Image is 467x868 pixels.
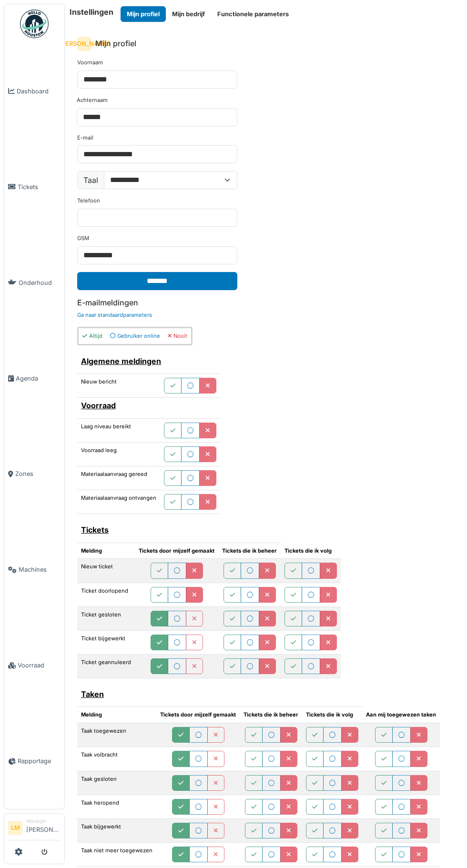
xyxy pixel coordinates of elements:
td: Taak niet meer toegewezen [77,843,156,867]
th: Tickets die ik volg [302,707,362,723]
a: LM Manager[PERSON_NAME] [8,818,61,840]
label: Achternaam [77,96,108,104]
span: Onderhoud [19,278,61,287]
label: Laag niveau bereikt [81,423,131,431]
th: Melding [77,707,156,723]
label: Taal [77,171,104,189]
h6: Instellingen [70,8,113,17]
th: Tickets die ik beheer [218,543,281,559]
span: Voorraad [18,661,61,670]
a: Voorraad [4,617,64,713]
img: Badge_color-CXgf-gQk.svg [20,10,49,38]
li: [PERSON_NAME] [26,818,61,838]
label: Telefoon [77,197,100,205]
label: Voornaam [77,59,103,67]
th: Aan mij toegewezen taken [362,707,440,723]
button: Functionele parameters [211,6,295,22]
h6: Algemene meldingen [81,357,216,366]
th: Melding [77,543,135,559]
td: Ticket geannuleerd [77,655,135,678]
div: Altijd [82,332,102,340]
a: Rapportage [4,713,64,809]
h6: Taken [81,690,358,699]
a: Onderhoud [4,235,64,331]
span: Dashboard [17,87,61,96]
td: Ticket gesloten [77,606,135,630]
th: Tickets door mijzelf gemaakt [135,543,218,559]
div: Nooit [168,332,187,340]
div: Gebruiker online [110,332,160,340]
a: Tickets [4,139,64,235]
li: LM [8,821,22,835]
a: Zones [4,426,64,522]
td: Taak toegewezen [77,723,156,747]
td: Ticket bijgewerkt [77,630,135,654]
h6: Tickets [81,525,277,535]
span: Zones [15,469,61,478]
button: Mijn bedrijf [166,6,211,22]
label: Nieuw bericht [81,378,117,386]
span: Agenda [16,374,61,383]
label: Materiaalaanvraag ontvangen [81,494,156,502]
label: E-mail [77,134,93,142]
td: Taak heropend [77,795,156,818]
td: Taak gesloten [77,771,156,795]
span: Tickets [18,182,61,192]
td: Ticket doorlopend [77,583,135,606]
td: Taak volbracht [77,747,156,771]
label: GSM [77,234,89,242]
a: Ga naar standaardparameters [77,312,152,318]
div: [PERSON_NAME] [77,37,91,51]
th: Tickets die ik beheer [240,707,302,723]
label: Materiaalaanvraag gereed [81,470,147,478]
h6: E-mailmeldingen [77,298,455,307]
th: Tickets door mijzelf gemaakt [156,707,240,723]
td: Nieuw ticket [77,559,135,583]
label: Voorraad leeg [81,446,117,454]
span: Rapportage [18,757,61,766]
a: Machines [4,522,64,618]
th: Tickets die ik volg [281,543,341,559]
div: Manager [26,818,61,825]
h6: Voorraad [81,401,216,410]
a: Agenda [4,331,64,426]
h6: Mijn profiel [95,39,136,48]
button: Mijn profiel [121,6,166,22]
span: Machines [19,565,61,574]
a: Dashboard [4,43,64,139]
td: Taak bijgewerkt [77,819,156,843]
